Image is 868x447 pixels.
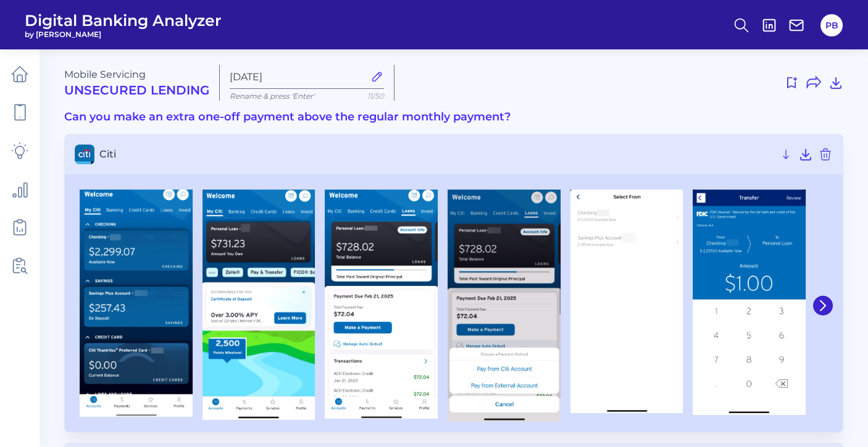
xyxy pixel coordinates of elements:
[25,11,222,30] span: Digital Banking Analyzer
[367,91,384,101] span: 11/50
[325,190,438,419] img: Citi
[99,148,774,160] span: Citi
[64,83,209,98] h2: Unsecured Lending
[693,190,806,416] img: Citi
[64,69,209,98] div: Mobile Servicing
[64,111,843,124] h3: Can you make an extra one-off payment above the regular monthly payment?
[448,190,561,422] img: Citi
[202,190,315,420] img: Citi
[820,14,843,36] button: PB
[570,190,683,414] img: Citi
[80,190,193,417] img: Citi
[230,91,384,101] p: Rename & press 'Enter'
[25,30,222,39] span: by [PERSON_NAME]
